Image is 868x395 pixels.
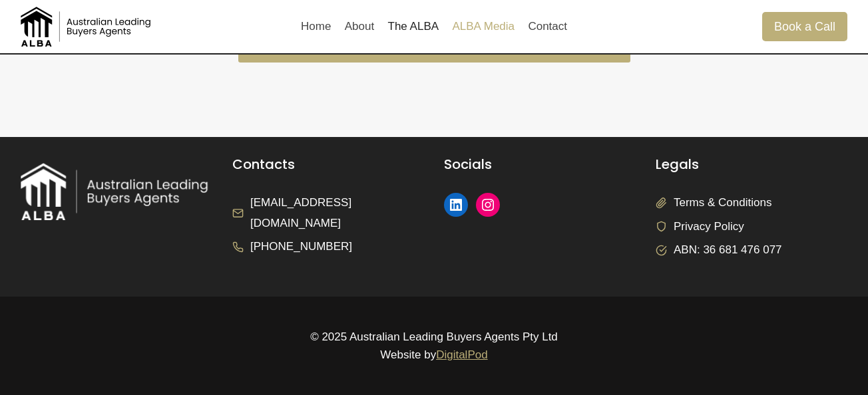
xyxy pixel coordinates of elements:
[674,193,771,213] span: Terms & Conditions
[232,157,424,173] h5: Contacts
[445,11,521,43] a: ALBA Media
[21,7,154,47] img: Australian Leading Buyers Agents
[250,193,424,233] span: [EMAIL_ADDRESS][DOMAIN_NAME]
[674,217,744,237] span: Privacy Policy
[762,12,847,41] a: Book a Call
[444,157,636,173] h5: Socials
[674,240,782,261] span: ABN: 36 681 476 077
[338,11,381,43] a: About
[294,11,338,43] a: Home
[232,237,352,257] a: [PHONE_NUMBER]
[521,11,574,43] a: Contact
[21,328,847,364] p: © 2025 Australian Leading Buyers Agents Pty Ltd Website by
[381,11,445,43] a: The ALBA
[294,11,574,43] nav: Primary Navigation
[656,157,847,173] h5: Legals
[436,348,488,361] a: DigitalPod
[232,193,424,233] a: [EMAIL_ADDRESS][DOMAIN_NAME]
[250,237,352,257] span: [PHONE_NUMBER]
